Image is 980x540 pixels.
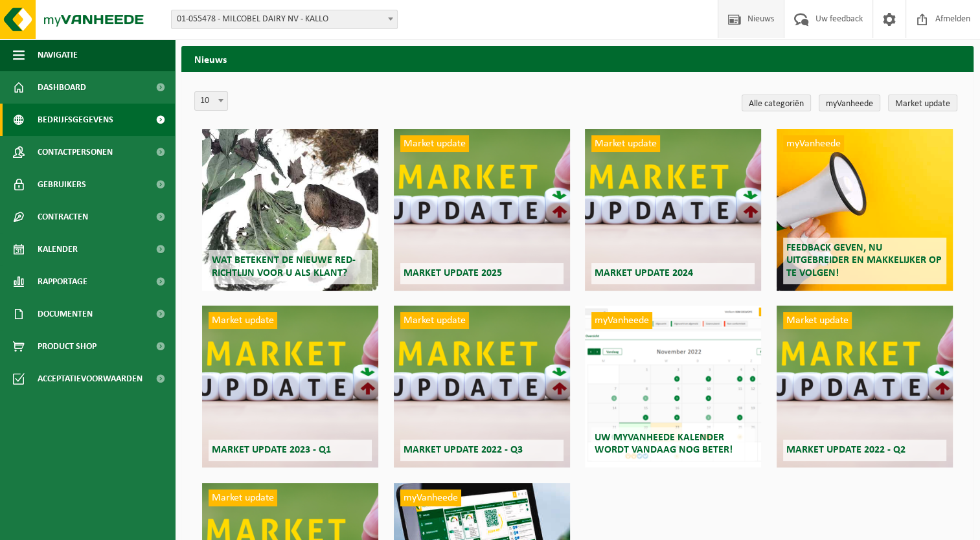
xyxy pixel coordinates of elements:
a: Wat betekent de nieuwe RED-richtlijn voor u als klant? [202,129,378,291]
span: Rapportage [38,265,87,298]
span: myVanheede [591,312,652,329]
span: Market update 2022 - Q2 [786,445,906,455]
span: Navigatie [38,39,78,71]
span: Market update 2024 [595,268,693,278]
span: Kalender [38,233,78,265]
span: Uw myVanheede kalender wordt vandaag nog beter! [595,433,733,455]
a: Market update Market update 2024 [585,129,761,291]
a: Market update Market update 2025 [394,129,570,291]
span: Contracten [38,201,88,233]
span: Market update [209,489,277,506]
a: myVanheede Feedback geven, nu uitgebreider en makkelijker op te volgen! [777,129,953,291]
span: Market update 2023 - Q1 [212,445,331,455]
a: myVanheede Uw myVanheede kalender wordt vandaag nog beter! [585,306,761,467]
span: 10 [194,91,228,111]
span: Documenten [38,298,93,330]
span: Acceptatievoorwaarden [38,363,142,395]
a: Market update Market update 2023 - Q1 [202,306,378,467]
span: Market update [591,135,660,152]
span: myVanheede [783,135,844,152]
span: 10 [195,92,227,110]
a: Alle categoriën [742,95,811,111]
span: Market update [209,312,277,329]
span: Contactpersonen [38,136,113,168]
span: Gebruikers [38,168,86,201]
span: Market update [400,312,469,329]
span: Wat betekent de nieuwe RED-richtlijn voor u als klant? [212,255,356,278]
a: Market update [888,95,957,111]
span: 01-055478 - MILCOBEL DAIRY NV - KALLO [172,10,397,28]
span: Market update [783,312,852,329]
a: Market update Market update 2022 - Q2 [777,306,953,467]
span: Market update 2025 [404,268,502,278]
span: Product Shop [38,330,97,363]
span: 01-055478 - MILCOBEL DAIRY NV - KALLO [171,10,398,29]
a: Market update Market update 2022 - Q3 [394,306,570,467]
span: Market update 2022 - Q3 [404,445,523,455]
span: myVanheede [400,489,461,506]
span: Bedrijfsgegevens [38,104,113,136]
span: Feedback geven, nu uitgebreider en makkelijker op te volgen! [786,243,942,278]
a: myVanheede [819,95,880,111]
span: Dashboard [38,71,86,104]
span: Market update [400,135,469,152]
h2: Nieuws [181,46,974,71]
